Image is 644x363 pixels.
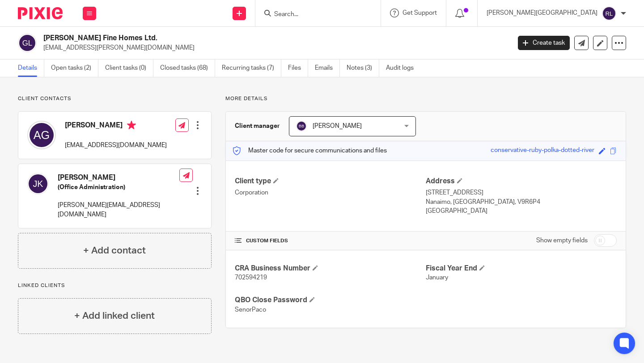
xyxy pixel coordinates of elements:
[235,264,426,273] h4: CRA Business Number
[58,173,179,182] h4: [PERSON_NAME]
[426,177,617,186] h4: Address
[43,34,412,43] h2: [PERSON_NAME] Fine Homes Ltd.
[65,121,167,132] h4: [PERSON_NAME]
[225,95,626,102] p: More details
[426,188,617,197] p: [STREET_ADDRESS]
[235,122,280,131] h3: Client manager
[235,237,426,245] h4: CUSTOM FIELDS
[18,282,212,289] p: Linked clients
[235,274,267,281] span: 702594219
[235,307,266,313] span: SenorPaco
[313,123,362,129] span: [PERSON_NAME]
[296,121,307,131] img: svg%3E
[347,59,379,77] a: Notes (3)
[235,295,426,305] h4: QBO Close Password
[127,121,136,130] i: Primary
[27,173,49,194] img: svg%3E
[402,10,437,16] span: Get Support
[18,95,212,102] p: Client contacts
[83,244,146,257] h4: + Add contact
[426,207,617,215] p: [GEOGRAPHIC_DATA]
[288,59,308,77] a: Files
[27,121,56,149] img: svg%3E
[51,59,98,77] a: Open tasks (2)
[222,59,281,77] a: Recurring tasks (7)
[386,59,420,77] a: Audit logs
[235,177,426,186] h4: Client type
[74,309,155,323] h4: + Add linked client
[426,274,448,281] span: January
[18,34,37,52] img: svg%3E
[602,6,616,21] img: svg%3E
[491,146,594,156] div: conservative-ruby-polka-dotted-river
[18,7,63,19] img: Pixie
[487,8,597,17] p: [PERSON_NAME][GEOGRAPHIC_DATA]
[518,36,570,50] a: Create task
[105,59,153,77] a: Client tasks (0)
[18,59,44,77] a: Details
[233,146,387,155] p: Master code for secure communications and files
[43,43,504,52] p: [EMAIL_ADDRESS][PERSON_NAME][DOMAIN_NAME]
[536,236,588,245] label: Show empty fields
[160,59,215,77] a: Closed tasks (68)
[426,198,617,207] p: Nanaimo, [GEOGRAPHIC_DATA], V9R6P4
[58,201,179,219] p: [PERSON_NAME][EMAIL_ADDRESS][DOMAIN_NAME]
[58,183,179,192] h5: (Office Administration)
[315,59,340,77] a: Emails
[426,264,617,273] h4: Fiscal Year End
[235,188,426,197] p: Corporation
[273,11,354,19] input: Search
[65,141,167,150] p: [EMAIL_ADDRESS][DOMAIN_NAME]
